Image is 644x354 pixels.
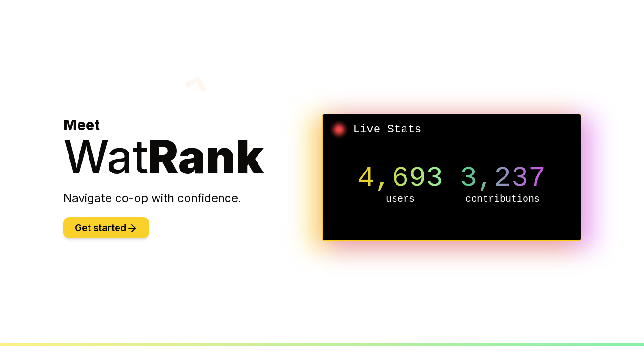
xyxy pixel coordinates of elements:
span: Wat [63,129,148,184]
p: contributions [452,192,554,206]
span: Rank [148,129,264,184]
h2: Live Stats [330,122,573,137]
h1: Meet [63,116,322,179]
p: 3,237 [452,164,554,192]
p: 4,693 [349,164,452,192]
a: Get started [63,223,149,233]
p: users [349,192,452,206]
button: Get started [63,217,149,238]
p: Navigate co-op with confidence. [63,191,322,206]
